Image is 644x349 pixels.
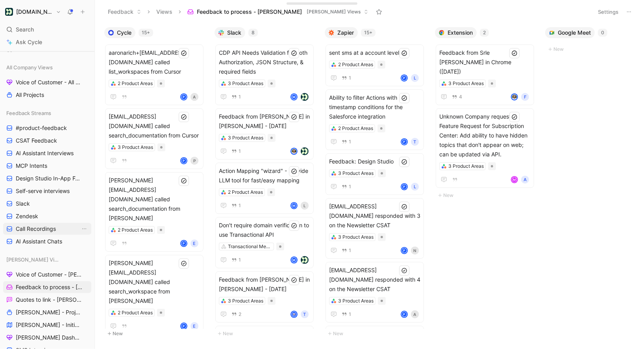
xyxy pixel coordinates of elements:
[118,80,153,87] div: 2 Product Areas
[16,124,67,132] span: #product-feedback
[448,29,473,37] span: Extension
[239,258,241,262] span: 1
[329,93,420,121] span: Ability to filter Actions with timestamp conditions for the Salesforce integration
[228,134,263,142] div: 3 Product Areas
[219,275,310,294] span: Feedback from [PERSON_NAME] in [PERSON_NAME] - [DATE]
[16,225,56,233] span: Call Recordings
[117,29,131,37] span: Cycle
[450,93,464,101] button: 4
[338,297,374,305] div: 3 Product Areas
[109,112,200,140] span: [EMAIL_ADDRESS][DOMAIN_NAME] called search_documentation from Cursor
[340,137,353,146] button: 1
[215,271,314,323] a: Feedback from [PERSON_NAME] in [PERSON_NAME] - [DATE]3 Product Areas2avatarT
[191,157,198,165] div: P
[3,61,91,73] div: All Company Views
[228,297,263,305] div: 3 Product Areas
[301,310,309,318] div: T
[3,135,91,147] a: CSAT Feedback
[16,91,44,99] span: All Projects
[436,108,534,188] a: Unknown Company requested Feature Request for Subscription Center: Add ability to have hidden top...
[16,238,62,245] span: AI Assistant Chats
[16,271,83,278] span: Voice of Customer - [PERSON_NAME]
[215,329,318,338] button: New
[480,29,489,37] div: 2
[338,124,373,132] div: 2 Product Areas
[118,309,153,317] div: 2 Product Areas
[118,226,153,234] div: 2 Product Areas
[402,312,407,317] div: P
[3,61,91,101] div: All Company ViewsVoice of Customer - All AreasAll Projects
[3,107,91,119] div: Feedback Streams
[291,312,297,317] img: avatar
[326,45,424,86] a: sent sms at a account level2 Product Areas1PL
[3,198,91,210] a: Slack
[411,138,419,146] div: T
[181,158,187,163] div: P
[3,294,91,306] a: Quotes to link - [PERSON_NAME]
[3,254,91,265] div: [PERSON_NAME] Views
[230,310,243,319] button: 2
[340,246,353,255] button: 1
[301,202,309,210] div: L
[349,248,351,253] span: 1
[325,27,358,38] button: Zapier
[521,93,529,101] div: F
[191,322,198,330] div: E
[435,191,539,200] button: New
[411,74,419,82] div: L
[3,147,91,159] a: AI Assistant Interviews
[3,76,91,88] a: Voice of Customer - All Areas
[16,174,82,182] span: Design Studio In-App Feedback
[16,321,81,329] span: [PERSON_NAME] - Initiatives
[3,319,91,331] a: [PERSON_NAME] - Initiatives
[5,8,13,16] img: Customer.io
[338,169,374,177] div: 3 Product Areas
[301,147,309,155] img: logo
[153,6,176,18] button: Views
[3,122,91,134] a: #product-feedback
[3,210,91,222] a: Zendesk
[3,223,91,235] a: Call RecordingsView actions
[239,203,241,208] span: 1
[3,24,91,35] div: Search
[248,29,258,37] div: 8
[3,6,63,17] button: Customer.io[DOMAIN_NAME]
[340,310,353,319] button: 1
[301,93,309,101] img: logo
[6,256,60,264] span: [PERSON_NAME] Views
[337,29,354,37] span: Zapier
[109,48,200,76] span: aaronarich+[EMAIL_ADDRESS][DOMAIN_NAME] called list_workspaces from Cursor
[215,217,314,268] a: Don't require domain verification to use Transactional APITransactional Messages1Mlogo
[439,48,531,76] span: Feedback from Srle [PERSON_NAME] in Chrome ([DATE])
[326,198,424,259] a: [EMAIL_ADDRESS][DOMAIN_NAME] responded with 3 on the Newsletter CSAT3 Product Areas1PN
[16,334,81,342] span: [PERSON_NAME] Dashboard
[3,281,91,293] a: Feedback to process - [PERSON_NAME]
[16,162,47,170] span: MCP Intents
[459,95,462,99] span: 4
[219,112,310,131] span: Feedback from [PERSON_NAME] in [PERSON_NAME] - [DATE]
[80,225,88,233] button: View actions
[191,93,198,101] div: A
[448,80,484,87] div: 3 Product Areas
[307,8,361,16] span: [PERSON_NAME] Views
[104,27,135,38] button: Cycle
[435,27,477,38] button: Extension
[291,257,297,263] div: M
[3,173,91,184] a: Design Studio In-App Feedback
[16,200,30,208] span: Slack
[291,203,297,208] div: M
[215,45,314,105] a: CDP API Needs Validation for both Authorization, JSON Structure, & required fields3 Product Areas...
[16,296,82,304] span: Quotes to link - [PERSON_NAME]
[291,94,297,100] div: M
[181,323,187,329] div: P
[228,80,263,87] div: 3 Product Areas
[512,177,517,182] div: M
[3,36,91,48] a: Ask Cycle
[109,258,200,306] span: [PERSON_NAME][EMAIL_ADDRESS][DOMAIN_NAME] called search_workspace from [PERSON_NAME]
[184,6,372,18] button: Feedback to process - [PERSON_NAME][PERSON_NAME] Views
[340,182,353,191] button: 1
[436,45,534,105] a: Feedback from Srle [PERSON_NAME] in Chrome ([DATE])3 Product Areas4avatarF
[105,172,204,252] a: [PERSON_NAME][EMAIL_ADDRESS][DOMAIN_NAME] called search_documentation from [PERSON_NAME]2 Product...
[230,256,242,264] button: 1
[16,308,81,316] span: [PERSON_NAME] - Projects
